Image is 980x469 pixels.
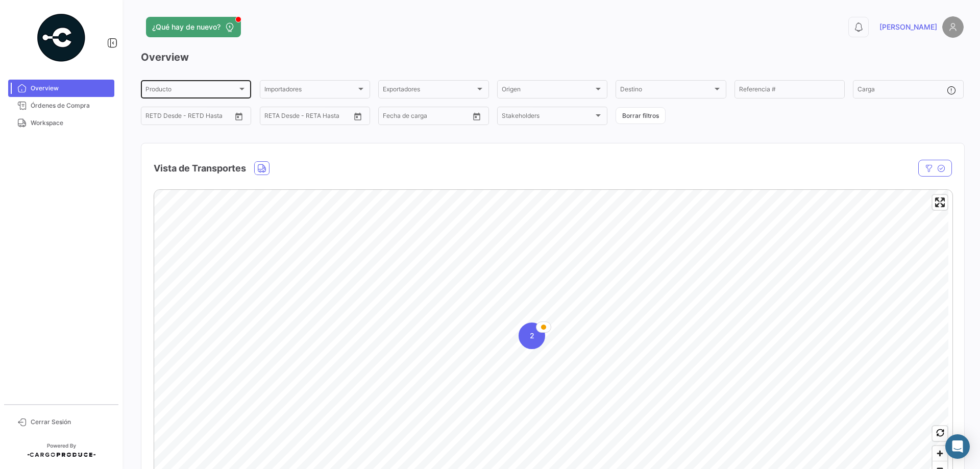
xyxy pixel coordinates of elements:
[350,109,365,124] button: Open calendar
[942,16,964,38] img: placeholder-user.png
[31,118,110,128] span: Workspace
[383,114,401,121] input: Desde
[31,417,110,427] span: Cerrar Sesión
[171,114,212,121] input: Hasta
[36,12,87,63] img: powered-by.png
[255,162,269,175] button: Land
[146,17,241,37] button: ¿Qué hay de nuevo?
[8,114,114,132] a: Workspace
[141,50,964,64] h3: Overview
[933,446,947,461] button: Zoom in
[8,97,114,114] a: Órdenes de Compra
[616,107,666,124] button: Borrar filtros
[31,101,110,110] span: Órdenes de Compra
[8,80,114,97] a: Overview
[530,331,534,341] span: 2
[31,84,110,93] span: Overview
[264,87,356,94] span: Importadores
[620,87,712,94] span: Destino
[231,109,247,124] button: Open calendar
[519,323,545,349] div: Map marker
[383,87,475,94] span: Exportadores
[945,434,970,459] div: Abrir Intercom Messenger
[145,87,237,94] span: Producto
[933,195,947,210] button: Enter fullscreen
[154,161,246,176] h4: Vista de Transportes
[145,114,164,121] input: Desde
[502,87,594,94] span: Origen
[469,109,484,124] button: Open calendar
[290,114,331,121] input: Hasta
[408,114,449,121] input: Hasta
[502,114,594,121] span: Stakeholders
[879,22,937,32] span: [PERSON_NAME]
[264,114,283,121] input: Desde
[152,22,220,32] span: ¿Qué hay de nuevo?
